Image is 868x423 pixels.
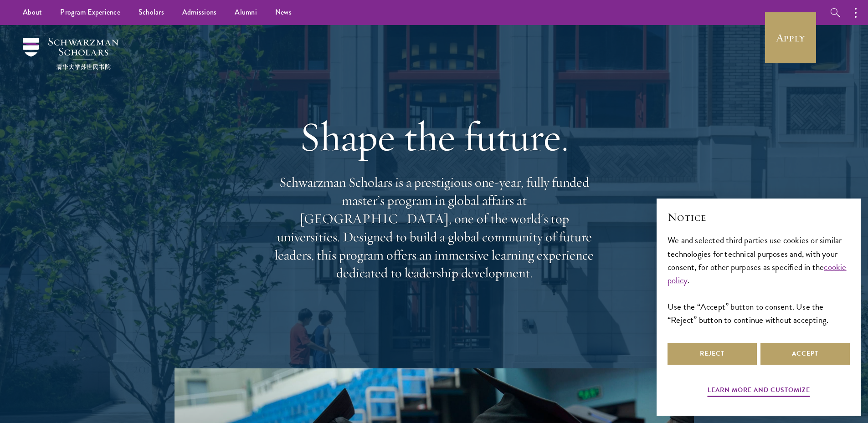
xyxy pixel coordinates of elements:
button: Reject [668,343,757,365]
button: Learn more and customize [708,384,810,398]
a: cookie policy [668,260,847,287]
h1: Shape the future. [270,111,598,162]
p: Schwarzman Scholars is a prestigious one-year, fully funded master’s program in global affairs at... [270,173,598,282]
div: We and selected third parties use cookies or similar technologies for technical purposes and, wit... [668,234,850,326]
h2: Notice [668,209,850,225]
button: Accept [760,343,850,365]
img: Schwarzman Scholars [23,38,118,70]
a: Apply [765,12,816,63]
